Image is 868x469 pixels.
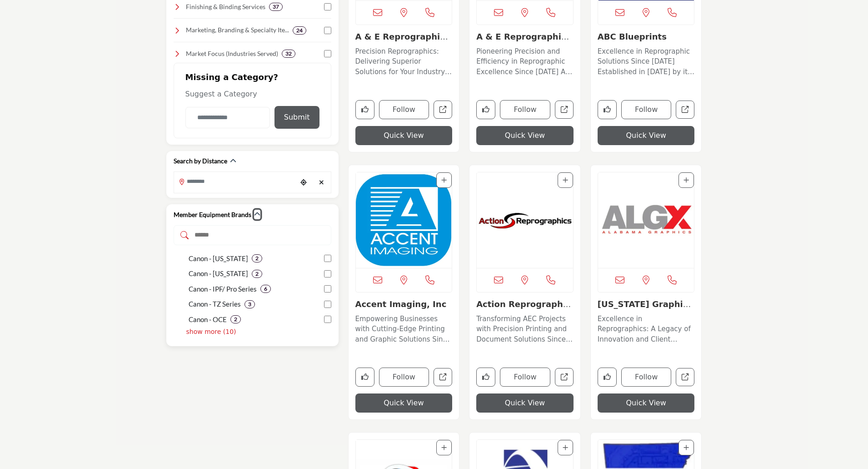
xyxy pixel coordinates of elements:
input: Canon - Arizona checkbox [324,255,331,262]
a: Add To List [683,444,689,451]
a: Open Listing in new tab [598,172,694,268]
input: Select Finishing & Binding Services checkbox [324,3,331,10]
button: Like company [476,368,495,387]
h4: Finishing & Binding Services: Laminating, binding, folding, trimming, and other finishing touches... [186,2,265,11]
div: 32 Results For Market Focus (Industries Served) [282,50,295,58]
a: A & E Reprographics ... [355,32,450,51]
p: Canon - Colorado [189,268,248,279]
h3: A & E Reprographics, Inc. VA [476,32,574,42]
a: Add To List [441,177,447,184]
h3: ABC Blueprints [598,32,695,42]
b: 6 [264,286,267,292]
h3: Accent Imaging, Inc [355,299,453,309]
a: Empowering Businesses with Cutting-Edge Printing and Graphic Solutions Since [DATE] Founded in [D... [355,312,453,345]
p: Canon - TZ Series [189,299,241,309]
div: 37 Results For Finishing & Binding Services [269,3,283,11]
button: Follow [379,368,429,387]
button: Follow [621,100,672,119]
p: Canon - Arizona [189,253,248,264]
input: Select Marketing, Branding & Specialty Items checkbox [324,27,331,34]
a: Open accent-imaging-inc in new tab [434,368,452,387]
b: 37 [273,4,279,10]
button: Follow [500,100,550,119]
b: 2 [234,316,237,323]
p: Pioneering Precision and Efficiency in Reprographic Excellence Since [DATE] As a longstanding lea... [476,46,574,77]
a: Action Reprographics... [476,299,571,319]
h2: Search by Distance [174,156,227,166]
img: Accent Imaging, Inc [356,172,452,268]
a: Pioneering Precision and Efficiency in Reprographic Excellence Since [DATE] As a longstanding lea... [476,44,574,77]
div: 24 Results For Marketing, Branding & Specialty Items [293,26,306,35]
div: 2 Results For Canon - Arizona [252,254,262,262]
a: A & E Reprographics,... [476,32,569,51]
input: Canon - IPF/ Pro Series checkbox [324,285,331,292]
a: Open abc-blueprints in new tab [676,101,694,119]
a: Add To List [563,177,568,184]
p: Excellence in Reprographic Solutions Since [DATE] Established in [DATE] by its founder [PERSON_NA... [598,46,695,77]
b: 24 [296,27,303,34]
p: Transforming AEC Projects with Precision Printing and Document Solutions Since [DATE]. Since [DAT... [476,314,574,345]
p: Canon - OCE [189,314,227,325]
a: Add To List [683,177,689,184]
button: Quick View [476,126,574,145]
a: Open a-e-reprographics-az in new tab [434,101,452,119]
div: Choose your current location [297,173,310,192]
div: 2 Results For Canon - Colorado [252,270,262,278]
a: Open Listing in new tab [477,172,573,268]
b: 3 [248,301,251,308]
input: Search Demographic Category [174,225,331,245]
b: 32 [285,50,292,57]
h4: Marketing, Branding & Specialty Items: Design and creative services, marketing support, and speci... [186,25,289,35]
button: Quick View [355,393,453,413]
a: ABC Blueprints [598,32,667,41]
button: Submit [274,106,319,129]
div: 2 Results For Canon - OCE [230,315,241,323]
a: Add To List [563,444,568,451]
input: Select Market Focus (Industries Served) checkbox [324,50,331,57]
a: Excellence in Reprographics: A Legacy of Innovation and Client Satisfaction Founded in [DATE], th... [598,312,695,345]
p: Canon - IPF/ Pro Series [189,284,257,294]
h2: Member Equipment Brands [174,210,251,219]
div: Clear search location [315,173,329,192]
a: Precision Reprographics: Delivering Superior Solutions for Your Industry Needs Located in [GEOGRA... [355,44,453,77]
b: 2 [255,271,259,277]
p: Precision Reprographics: Delivering Superior Solutions for Your Industry Needs Located in [GEOGRA... [355,46,453,77]
h3: A & E Reprographics - AZ [355,32,453,42]
h2: Missing a Category? [185,72,319,89]
span: Suggest a Category [185,90,257,98]
button: Like company [355,100,374,119]
button: Like company [598,368,617,387]
input: Search Location [174,173,297,191]
input: Canon - TZ Series checkbox [324,301,331,308]
div: 3 Results For Canon - TZ Series [244,300,255,308]
a: Open a-e-reprographics-inc-va in new tab [555,101,574,119]
button: Like company [598,100,617,119]
a: Open alabama-graphics-engineering-supply-inc in new tab [676,368,694,387]
h3: Action Reprographics [476,299,574,309]
div: 6 Results For Canon - IPF/ Pro Series [260,285,271,293]
p: Excellence in Reprographics: A Legacy of Innovation and Client Satisfaction Founded in [DATE], th... [598,314,695,345]
input: Canon - Colorado checkbox [324,270,331,277]
button: Quick View [355,126,453,145]
img: Alabama Graphics & Engineering Supply, Inc. [598,172,694,268]
button: Follow [500,368,550,387]
button: Like company [355,368,374,387]
h4: Market Focus (Industries Served): Tailored solutions for industries like architecture, constructi... [186,49,278,58]
a: Open Listing in new tab [356,172,452,268]
b: 2 [255,255,259,262]
a: Accent Imaging, Inc [355,299,447,309]
a: [US_STATE] Graphics & E... [598,299,693,319]
p: show more (10) [186,327,236,337]
button: Follow [621,368,672,387]
a: Excellence in Reprographic Solutions Since [DATE] Established in [DATE] by its founder [PERSON_NA... [598,44,695,77]
button: Quick View [598,126,695,145]
a: Transforming AEC Projects with Precision Printing and Document Solutions Since [DATE]. Since [DAT... [476,312,574,345]
h3: Alabama Graphics & Engineering Supply, Inc. [598,299,695,309]
input: Category Name [185,107,270,128]
a: Add To List [441,444,447,451]
button: Like company [476,100,495,119]
a: Open action-reprographics in new tab [555,368,574,387]
p: Empowering Businesses with Cutting-Edge Printing and Graphic Solutions Since [DATE] Founded in [D... [355,314,453,345]
button: Quick View [476,393,574,413]
img: Action Reprographics [477,172,573,268]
